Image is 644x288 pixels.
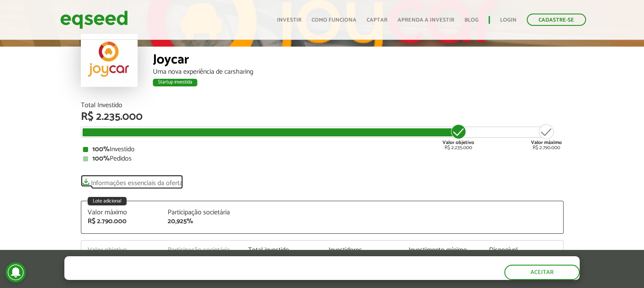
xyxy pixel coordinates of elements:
div: Pedidos [83,155,561,162]
a: Investir [277,17,301,23]
div: R$ 2.235.000 [442,123,474,150]
div: R$ 2.790.000 [88,218,155,225]
div: Valor objetivo [88,247,155,254]
div: Uma nova experiência de carsharing [153,69,564,75]
div: Total Investido [81,102,564,109]
div: Lote adicional [88,197,127,205]
div: Joycar [153,53,564,69]
strong: Valor máximo [531,138,562,147]
a: Login [500,17,517,23]
a: Informações essenciais da oferta [81,175,183,187]
div: Investimento mínimo [409,247,476,254]
div: Valor máximo [88,209,155,216]
strong: 100% [92,153,110,164]
a: Cadastre-se [527,14,586,26]
img: EqSeed [60,8,128,31]
div: Disponível [489,247,557,254]
a: política de privacidade e de cookies [176,272,274,280]
button: Aceitar [504,265,580,280]
div: R$ 2.790.000 [531,123,562,150]
div: Investido [83,146,561,153]
a: Aprenda a investir [398,17,454,23]
div: Participação societária [168,247,235,254]
div: Startup investida [153,79,197,86]
p: Ao clicar em "aceitar", você aceita nossa . [64,271,371,280]
div: 20,925% [168,218,235,225]
div: Participação societária [168,209,235,216]
strong: Valor objetivo [442,138,474,147]
strong: 100% [92,144,110,155]
div: Total investido [248,247,316,254]
a: Blog [464,17,478,23]
h5: O site da EqSeed utiliza cookies para melhorar sua navegação. [64,256,371,269]
div: Investidores [328,247,396,254]
div: R$ 2.235.000 [81,111,564,122]
a: Captar [367,17,387,23]
a: Como funciona [312,17,357,23]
